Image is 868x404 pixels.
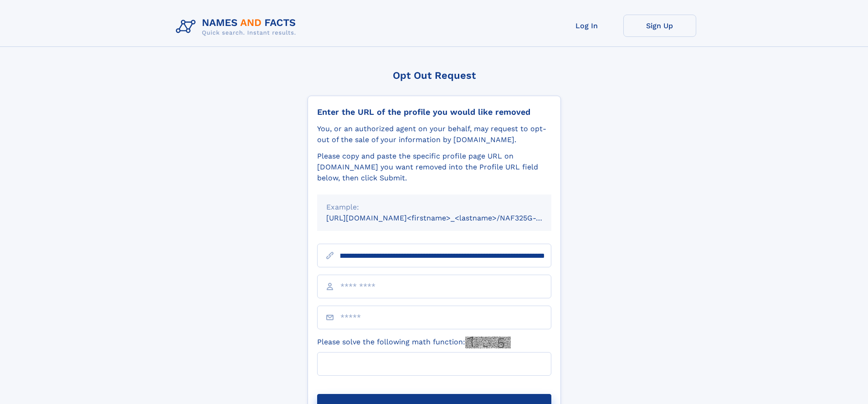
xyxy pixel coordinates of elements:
[317,337,511,348] label: Please solve the following math function:
[550,15,623,37] a: Log In
[317,107,551,117] div: Enter the URL of the profile you would like removed
[326,202,542,213] div: Example:
[172,15,303,39] img: Logo Names and Facts
[317,123,551,145] div: You, or an authorized agent on your behalf, may request to opt-out of the sale of your informatio...
[308,70,561,81] div: Opt Out Request
[623,15,696,37] a: Sign Up
[326,214,569,222] small: [URL][DOMAIN_NAME]<firstname>_<lastname>/NAF325G-xxxxxxxx
[317,151,551,184] div: Please copy and paste the specific profile page URL on [DOMAIN_NAME] you want removed into the Pr...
